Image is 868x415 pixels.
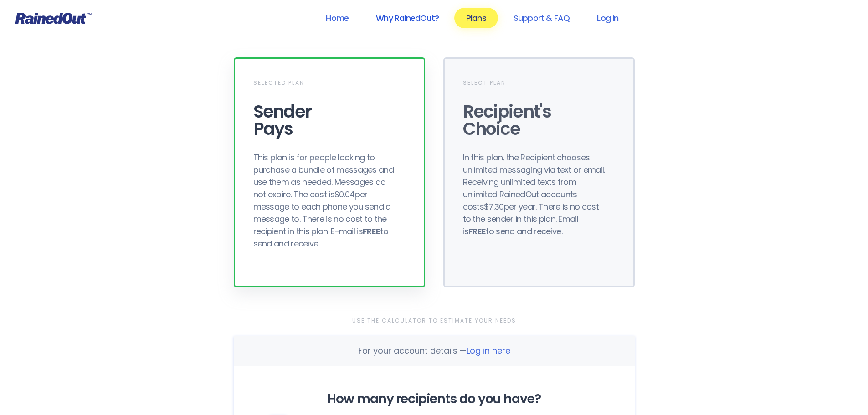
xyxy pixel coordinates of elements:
b: FREE [363,225,380,237]
a: Plans [454,8,498,28]
a: Log In [585,8,630,28]
span: Log in here [467,345,510,356]
div: In this plan, the Recipient chooses unlimited messaging via text or email. Receiving unlimited te... [463,151,609,237]
div: Use the Calculator to Estimate Your Needs [234,315,635,327]
b: FREE [468,225,486,237]
div: Selected Plan [253,77,406,96]
div: How many recipients do you have? [261,393,607,405]
div: For your account details — [358,345,510,357]
div: Select PlanRecipient'sChoiceIn this plan, the Recipient chooses unlimited messaging via text or e... [443,57,635,287]
a: Home [314,8,360,28]
div: Recipient's Choice [463,103,615,138]
div: This plan is for people looking to purchase a bundle of messages and use them as needed. Messages... [253,151,399,250]
div: Sender Pays [253,103,406,138]
a: Support & FAQ [502,8,581,28]
div: Selected PlanSenderPaysThis plan is for people looking to purchase a bundle of messages and use t... [234,57,425,287]
div: Select Plan [463,77,615,96]
a: Why RainedOut? [364,8,451,28]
